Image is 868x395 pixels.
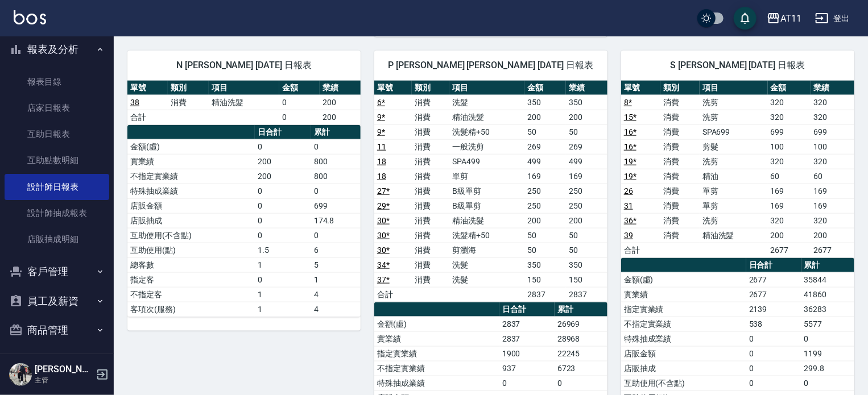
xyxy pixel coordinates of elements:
th: 業績 [811,81,854,95]
button: 資料設定 [5,345,109,375]
th: 項目 [449,81,524,95]
td: 0 [311,184,361,198]
td: 0 [279,95,320,110]
td: 200 [320,95,361,110]
th: 累計 [801,258,854,273]
td: 22245 [555,346,607,361]
td: 800 [311,154,361,169]
td: 消費 [412,272,449,287]
td: 0 [746,376,801,390]
td: 169 [811,198,854,213]
th: 項目 [700,81,768,95]
a: 18 [377,157,386,166]
td: 169 [768,198,811,213]
td: 洗剪 [700,154,768,169]
td: 250 [566,198,607,213]
td: 35844 [801,272,854,287]
td: 538 [746,317,801,331]
td: 剪髮 [700,139,768,154]
th: 單號 [127,81,168,95]
td: 50 [524,228,566,243]
td: 299.8 [801,361,854,376]
td: 169 [768,184,811,198]
td: 350 [566,257,607,272]
td: 200 [524,213,566,228]
td: 洗髮 [449,272,524,287]
td: 60 [811,169,854,184]
span: P [PERSON_NAME] [PERSON_NAME] [DATE] 日報表 [388,60,594,71]
td: 50 [566,124,607,139]
td: 0 [279,110,320,124]
td: 200 [255,154,311,169]
a: 設計師日報表 [5,174,109,200]
td: 1 [255,287,311,302]
td: 精油洗髮 [209,95,279,110]
a: 設計師抽成報表 [5,200,109,226]
a: 11 [377,142,386,151]
a: 店家日報表 [5,95,109,121]
td: 320 [811,95,854,110]
button: 登出 [811,8,854,29]
td: 店販金額 [621,346,746,361]
td: 精油洗髮 [700,228,768,243]
td: 洗剪 [700,95,768,110]
td: 320 [768,110,811,124]
td: 320 [811,213,854,228]
td: 單剪 [700,198,768,213]
td: 1199 [801,346,854,361]
td: 2677 [811,243,854,257]
td: 50 [524,124,566,139]
td: 消費 [660,213,700,228]
td: 169 [524,169,566,184]
a: 31 [624,201,633,210]
table: a dense table [621,81,854,258]
td: 100 [811,139,854,154]
td: 41860 [801,287,854,302]
button: 員工及薪資 [5,286,109,316]
td: 2677 [746,287,801,302]
td: 消費 [412,169,449,184]
th: 累計 [555,302,607,317]
a: 18 [377,172,386,181]
td: 單剪 [700,184,768,198]
td: 消費 [412,213,449,228]
td: 實業績 [621,287,746,302]
td: 320 [811,110,854,124]
td: 0 [255,184,311,198]
td: 金額(虛) [621,272,746,287]
td: 2677 [768,243,811,257]
a: 38 [130,98,139,107]
td: 200 [566,213,607,228]
td: 150 [524,272,566,287]
td: 2837 [524,287,566,302]
td: 互助使用(點) [127,243,255,257]
td: 2837 [499,331,555,346]
td: 0 [746,331,801,346]
td: 320 [768,95,811,110]
td: 單剪 [449,169,524,184]
td: SPA499 [449,154,524,169]
th: 日合計 [255,125,311,140]
td: 0 [311,139,361,154]
td: 消費 [660,154,700,169]
td: 0 [801,376,854,390]
td: 699 [768,124,811,139]
td: 消費 [660,228,700,243]
td: 4 [311,287,361,302]
th: 單號 [621,81,660,95]
td: 客項次(服務) [127,302,255,317]
td: 320 [768,213,811,228]
td: 320 [811,154,854,169]
td: 消費 [412,95,449,110]
td: 200 [524,110,566,124]
td: 指定客 [127,272,255,287]
td: 店販金額 [127,198,255,213]
td: 26969 [555,317,607,331]
td: SPA699 [700,124,768,139]
td: 互助使用(不含點) [127,228,255,243]
td: 互助使用(不含點) [621,376,746,390]
a: 報表目錄 [5,69,109,95]
td: 499 [524,154,566,169]
td: 合計 [127,110,168,124]
a: 39 [624,231,633,240]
